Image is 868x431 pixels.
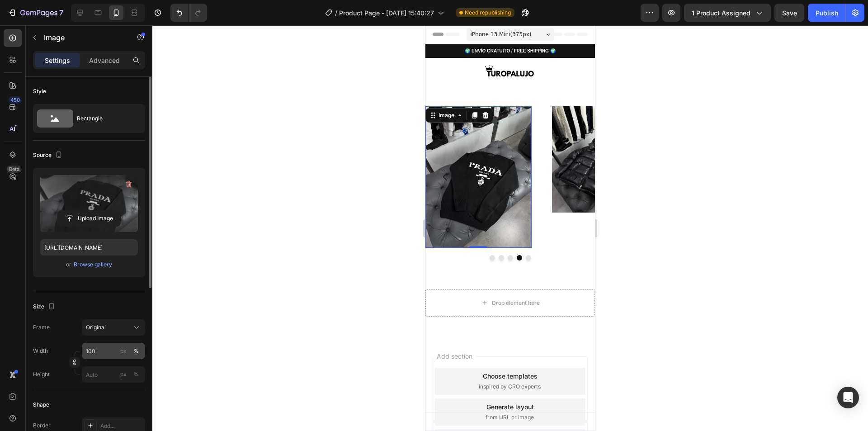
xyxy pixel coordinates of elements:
[74,260,112,269] div: Browse gallery
[120,370,127,379] div: px
[335,8,337,18] span: /
[57,210,121,227] button: Upload Image
[684,4,771,22] button: 1 product assigned
[782,9,797,17] span: Save
[425,25,595,431] iframe: Design area
[120,347,127,355] div: px
[33,347,48,355] label: Width
[66,274,114,281] div: Drop element here
[816,8,838,18] div: Publish
[33,401,49,409] div: Shape
[100,422,143,430] div: Add...
[33,149,64,161] div: Source
[339,8,434,18] span: Product Page - [DATE] 15:40:27
[100,230,106,235] button: Dot
[4,4,67,22] button: 7
[86,323,106,332] span: Original
[7,166,22,173] div: Beta
[465,9,511,17] span: Need republishing
[64,230,70,235] button: Dot
[9,96,22,104] div: 450
[133,347,139,355] div: %
[89,56,120,65] p: Advanced
[133,370,139,379] div: %
[57,346,112,355] div: Choose templates
[40,239,138,256] input: https://example.com/image.jpg
[66,259,71,270] span: or
[127,81,206,187] img: image_demo.jpg
[53,357,115,365] span: inspired by CRO experts
[82,319,145,336] button: Original
[73,260,113,269] button: Browse gallery
[77,108,132,129] div: Rectangle
[33,87,46,95] div: Style
[73,230,79,235] button: Dot
[82,343,145,359] input: px%
[91,230,97,235] button: Dot
[692,8,750,18] span: 1 product assigned
[33,323,50,332] label: Frame
[808,4,846,22] button: Publish
[59,7,63,18] p: 7
[118,346,129,356] button: %
[774,4,804,22] button: Save
[33,422,51,430] div: Border
[33,370,50,379] label: Height
[131,369,142,380] button: px
[82,366,145,383] input: px%
[170,4,207,22] div: Undo/Redo
[33,301,57,313] div: Size
[61,377,108,386] div: Generate layout
[131,346,142,356] button: px
[118,369,129,380] button: %
[8,326,51,336] span: Add section
[137,139,162,164] button: Carousel Next Arrow
[44,32,121,43] p: Image
[837,387,859,408] div: Open Intercom Messenger
[82,230,88,235] button: Dot
[45,56,70,65] p: Settings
